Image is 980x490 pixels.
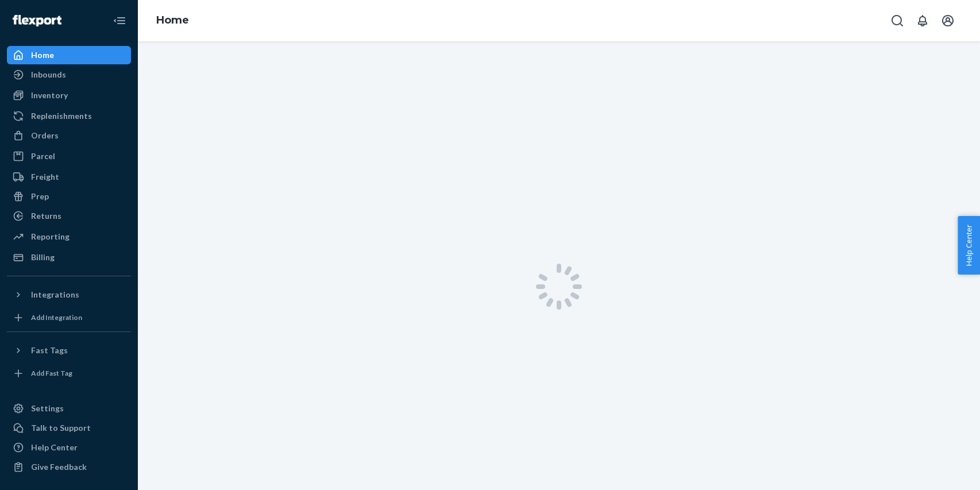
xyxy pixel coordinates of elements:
a: Parcel [7,147,131,165]
div: Reporting [31,231,70,242]
button: Help Center [958,216,980,275]
button: Open Search Box [886,9,909,32]
button: Open account menu [936,9,959,32]
div: Integrations [31,289,79,300]
div: Talk to Support [31,422,91,434]
button: Fast Tags [7,341,131,360]
div: Add Fast Tag [31,368,72,378]
div: Prep [31,191,49,202]
a: Settings [7,399,131,418]
div: Inventory [31,90,68,101]
div: Freight [31,171,59,183]
button: Integrations [7,285,131,304]
button: Open notifications [911,9,934,32]
div: Settings [31,403,64,414]
div: Replenishments [31,110,92,122]
a: Home [7,46,131,64]
a: Freight [7,168,131,186]
a: Billing [7,248,131,267]
div: Returns [31,210,61,222]
a: Reporting [7,227,131,246]
div: Home [31,49,54,61]
a: Inventory [7,86,131,105]
div: Billing [31,252,55,263]
a: Home [156,14,189,26]
a: Help Center [7,438,131,457]
div: Inbounds [31,69,66,80]
div: Parcel [31,151,55,162]
div: Help Center [31,442,78,453]
a: Orders [7,126,131,145]
a: Returns [7,207,131,225]
a: Inbounds [7,65,131,84]
div: Add Integration [31,312,82,322]
div: Fast Tags [31,345,68,356]
ol: breadcrumbs [147,4,198,37]
a: Prep [7,187,131,206]
div: Orders [31,130,59,141]
img: Flexport logo [13,15,61,26]
a: Replenishments [7,107,131,125]
button: Give Feedback [7,458,131,476]
a: Add Integration [7,308,131,327]
div: Give Feedback [31,461,87,473]
a: Add Fast Tag [7,364,131,383]
button: Talk to Support [7,419,131,437]
button: Close Navigation [108,9,131,32]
